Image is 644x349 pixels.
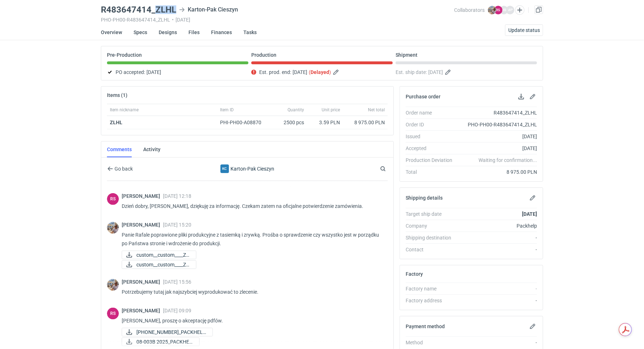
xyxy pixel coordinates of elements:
p: Pre-Production [107,52,142,58]
figcaption: KC [220,164,229,173]
a: Specs [134,24,147,40]
span: • [172,17,174,23]
button: Edit payment method [528,322,537,331]
img: Michał Palasek [488,6,496,14]
div: PHO-PH00-R483647414_ZLHL [DATE] [101,17,454,23]
div: Est. prod. end: [251,68,393,76]
a: Duplicate [535,5,543,14]
input: Search [379,164,402,173]
h3: R483647414_ZLHL [101,5,176,14]
button: Edit purchase order [528,92,537,101]
div: Factory address [406,297,458,304]
em: ) [329,69,331,75]
button: Edit collaborators [515,5,524,15]
span: [DATE] [428,68,443,76]
div: Rafał Stani [107,308,119,320]
div: Est. ship date: [396,68,537,76]
div: PHI-PH00-A08870 [220,119,268,126]
a: Comments [107,141,132,157]
a: custom__custom____ZL... [122,251,196,259]
h2: Purchase order [406,94,440,99]
p: Dzień dobry, [PERSON_NAME], dziękuję za informację. Czekam zatem na oficjalne potwierdzenie zamów... [122,202,382,210]
div: PO accepted: [107,68,248,76]
figcaption: JB [500,6,508,14]
span: Net total [368,107,385,113]
span: [PERSON_NAME] [122,222,163,228]
div: 2500 pcs [271,116,307,129]
button: Go back [107,164,133,173]
span: [DATE] [146,68,161,76]
figcaption: MP [506,6,514,14]
p: Panie Rafale poprawione pliki produkcyjne z tasiemką i zrywką. Prośba o sprawdzenie czy wszystko ... [122,231,382,248]
div: Production Deviation [406,157,458,164]
div: custom__custom____ZLHL__d0__oR483647414__box_outside.pdf [122,260,193,269]
button: Edit estimated shipping date [444,68,453,76]
a: custom__custom____ZL... [122,260,196,269]
figcaption: RS [107,308,119,320]
a: ZLHL [110,120,122,125]
div: - [458,285,537,292]
div: [DATE] [458,145,537,152]
figcaption: RS [107,193,119,205]
span: Update status [508,28,540,33]
div: Karton-Pak Cieszyn [179,5,238,14]
p: [PERSON_NAME], proszę o akceptację pdfów. [122,316,382,325]
span: [PERSON_NAME] [122,193,163,199]
em: ( [309,69,311,75]
a: 08-003B 2025_PACKHEL... [122,338,200,346]
a: Designs [159,24,177,40]
span: custom__custom____ZL... [136,251,190,259]
span: [DATE] 15:20 [163,222,191,228]
div: Karton-Pak Cieszyn [220,164,229,173]
span: [DATE] 09:09 [163,308,191,313]
span: [DATE] 12:18 [163,193,191,199]
span: Collaborators [454,7,485,13]
span: Item ID [220,107,234,113]
button: Update status [505,24,543,36]
div: Order ID [406,121,458,128]
h2: Shipping details [406,195,443,201]
div: Method [406,339,458,346]
h2: Payment method [406,324,445,329]
h2: Items (1) [107,92,127,98]
span: [PHONE_NUMBER]_PACKHELP... [136,328,207,336]
span: Unit price [322,107,340,113]
div: 08-003B 2025_PACKHELP_340x240x45_ZLHL RW.pdf [122,338,193,346]
div: - [458,297,537,304]
div: Packhelp [458,222,537,229]
img: Michał Palasek [107,222,119,234]
span: Quantity [288,107,304,113]
button: Edit shipping details [528,194,537,202]
em: Waiting for confirmation... [479,157,537,164]
div: Rafał Stani [107,193,119,205]
button: Edit estimated production end date [332,68,341,76]
div: custom__custom____ZLHL__d0__oR483647414__box_inside.pdf [122,251,193,259]
div: Shipping destination [406,234,458,241]
p: Production [251,52,276,58]
div: Order name [406,109,458,116]
a: [PHONE_NUMBER]_PACKHELP... [122,328,213,336]
div: R483647414_ZLHL [458,109,537,116]
div: 8 975.00 PLN [458,168,537,176]
div: Accepted [406,145,458,152]
a: Tasks [243,24,257,40]
span: [PERSON_NAME] [122,279,163,285]
p: Potrzebujemy tutaj jak najszybciej wyprodukować to zlecenie. [122,288,382,296]
a: Overview [101,24,122,40]
img: Michał Palasek [107,279,119,291]
span: Item nickname [110,107,139,113]
span: Go back [113,166,133,171]
div: 3.59 PLN [310,119,340,126]
span: [DATE] 15:56 [163,279,191,285]
div: - [458,339,537,346]
div: [DATE] [458,133,537,140]
button: Download PO [517,92,526,101]
span: [DATE] [293,68,307,76]
div: - [458,246,537,253]
a: Finances [211,24,232,40]
a: Files [188,24,200,40]
div: 8 975.00 PLN [346,119,385,126]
